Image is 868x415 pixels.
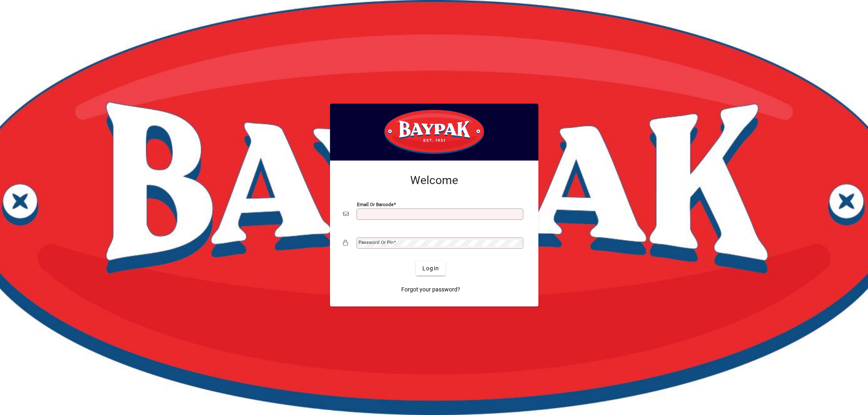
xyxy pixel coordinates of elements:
[359,239,394,245] mat-label: Password or Pin
[398,282,464,297] a: Forgot your password?
[357,202,394,207] mat-label: Email or Barcode
[416,261,446,276] button: Login
[422,264,439,273] span: Login
[401,285,460,294] span: Forgot your password?
[343,174,525,187] h2: Welcome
